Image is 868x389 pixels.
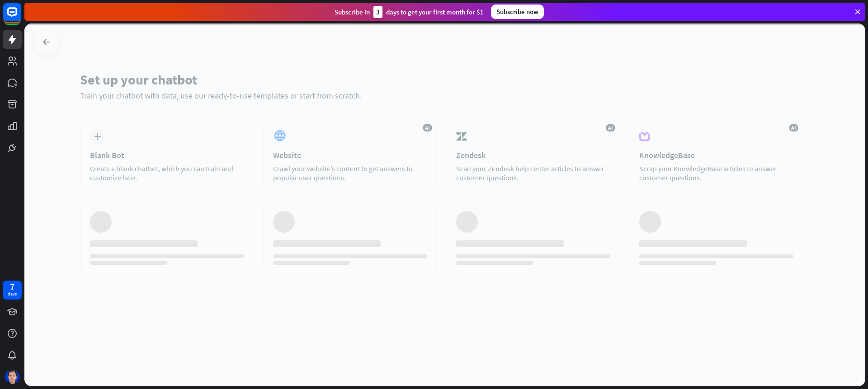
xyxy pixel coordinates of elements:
div: days [8,291,17,297]
div: 3 [373,6,382,18]
div: Subscribe in days to get your first month for $1 [335,6,484,18]
div: Subscribe now [491,5,544,19]
div: 7 [10,283,14,291]
a: 7 days [3,281,22,300]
